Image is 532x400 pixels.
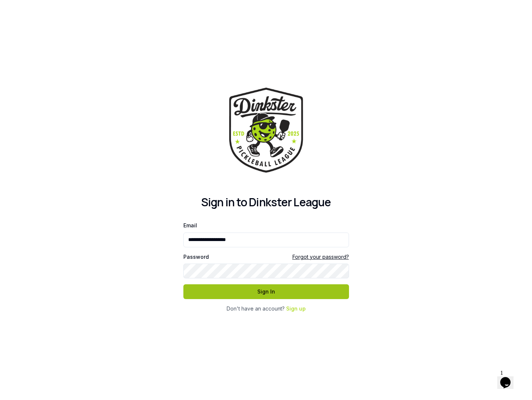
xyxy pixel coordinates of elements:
[183,254,209,260] label: Password
[497,367,521,389] iframe: chat widget
[183,222,197,228] label: Email
[229,88,303,172] img: Dinkster League Logo
[183,305,349,312] div: Don't have an account?
[183,196,349,209] h2: Sign in to Dinkster League
[183,284,349,299] button: Sign In
[286,305,306,312] a: Sign up
[292,253,349,261] a: Forgot your password?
